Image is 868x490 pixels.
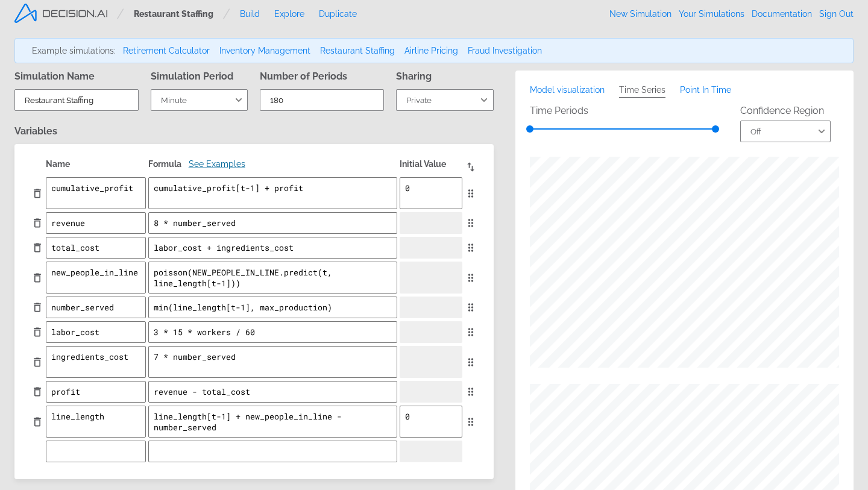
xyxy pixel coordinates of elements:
textarea: 0 [400,406,462,438]
a: Retirement Calculator [123,46,210,55]
h3: Simulation Name [14,71,95,82]
textarea: line_length[t-1] + new_people_in_line - number_served [148,406,397,438]
span: Point In Time [680,85,731,95]
h3: Number of Periods [260,71,347,82]
a: New Simulation [609,9,671,19]
textarea: revenue [46,212,146,234]
h3: Variables [14,125,494,137]
textarea: revenue - total_cost [148,381,397,403]
textarea: 8 * number_served [148,212,397,234]
textarea: min(line_length[t-1], max_production) [148,297,397,318]
textarea: total_cost [46,237,146,259]
textarea: labor_cost [46,321,146,343]
label: Confidence Region [740,106,831,121]
a: Explore [274,9,304,19]
textarea: poisson(NEW_PEOPLE_IN_LINE.predict(t, line_length[t-1])) [148,262,397,294]
button: See Examples [189,159,245,169]
a: Inventory Management [219,46,310,55]
h3: Simulation Period [151,71,233,82]
textarea: line_length [46,406,146,438]
a: Restaurant Staffing [320,46,395,55]
textarea: ingredients_cost [46,346,146,378]
span: Restaurant Staffing [134,9,213,19]
a: Your Simulations [679,9,744,19]
a: Duplicate [319,9,357,19]
label: Time Periods [530,106,715,121]
textarea: profit [46,381,146,403]
p: Initial Value [400,159,462,169]
span: Example simulations: [32,46,116,55]
input: Unnamed Simulation [14,89,139,111]
p: Name [46,159,146,169]
p: Formula [148,159,397,169]
a: Documentation [752,9,812,19]
a: Sign Out [819,9,854,19]
a: Fraud Investigation [468,46,542,55]
textarea: 3 * 15 * workers / 60 [148,321,397,343]
span: Model visualization [530,85,605,95]
textarea: cumulative_profit[t-1] + profit [148,177,397,209]
a: Airline Pricing [404,46,458,55]
span: Time Series [619,85,665,98]
textarea: 0 [400,177,462,209]
textarea: labor_cost + ingredients_cost [148,237,397,259]
img: logo [14,4,107,23]
textarea: new_people_in_line [46,262,146,294]
a: Build [240,9,260,19]
textarea: 7 * number_served [148,346,397,378]
textarea: cumulative_profit [46,177,146,209]
h3: Sharing [396,71,432,82]
textarea: number_served [46,297,146,318]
